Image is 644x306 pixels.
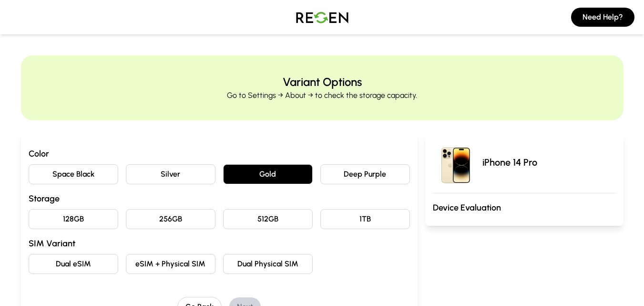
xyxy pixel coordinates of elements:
[482,156,537,169] p: iPhone 14 Pro
[223,209,313,229] button: 512GB
[29,147,410,160] h3: Color
[126,254,215,274] button: eSIM + Physical SIM
[433,139,479,185] img: iPhone 14 Pro
[126,164,215,184] button: Silver
[571,8,634,27] button: Need Help?
[29,237,410,250] h3: SIM Variant
[223,254,313,274] button: Dual Physical SIM
[29,164,118,184] button: Space Black
[29,192,410,205] h3: Storage
[283,74,362,90] h2: Variant Options
[126,209,215,229] button: 256GB
[227,90,417,101] p: Go to Settings → About → to check the storage capacity.
[433,201,616,214] h3: Device Evaluation
[320,164,410,184] button: Deep Purple
[29,254,118,274] button: Dual eSIM
[29,209,118,229] button: 128GB
[223,164,313,184] button: Gold
[320,209,410,229] button: 1TB
[289,4,356,31] img: Logo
